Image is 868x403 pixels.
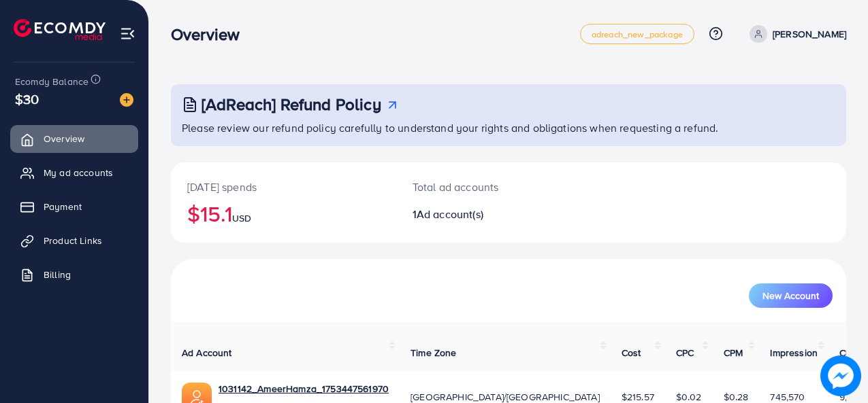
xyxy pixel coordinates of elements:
[10,193,138,220] a: Payment
[187,200,380,226] h2: $15.1
[839,346,865,360] span: Clicks
[44,268,71,281] span: Billing
[232,211,251,225] span: USD
[44,234,102,247] span: Product Links
[676,346,694,360] span: CPC
[10,125,138,152] a: Overview
[182,346,232,360] span: Ad Account
[411,346,456,360] span: Time Zone
[592,30,683,39] span: adreach_new_package
[182,120,838,136] p: Please review our refund policy carefully to understand your rights and obligations when requesti...
[219,382,389,396] a: 1031142_AmeerHamza_1753447561970
[744,25,846,43] a: [PERSON_NAME]
[823,358,858,393] img: image
[171,24,251,44] h3: Overview
[44,200,82,213] span: Payment
[202,94,381,114] h3: [AdReach] Refund Policy
[10,261,138,288] a: Billing
[749,283,833,308] button: New Account
[14,19,106,40] img: logo
[44,132,84,145] span: Overview
[15,75,89,88] span: Ecomdy Balance
[120,26,135,41] img: menu
[580,24,694,44] a: adreach_new_package
[120,93,133,107] img: image
[413,208,549,221] h2: 1
[10,227,138,254] a: Product Links
[773,26,846,42] p: [PERSON_NAME]
[15,89,39,109] span: $30
[622,346,641,360] span: Cost
[762,291,819,300] span: New Account
[417,207,483,222] span: Ad account(s)
[187,179,380,195] p: [DATE] spends
[10,159,138,186] a: My ad accounts
[413,179,549,195] p: Total ad accounts
[724,346,743,360] span: CPM
[44,166,113,179] span: My ad accounts
[770,346,818,360] span: Impression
